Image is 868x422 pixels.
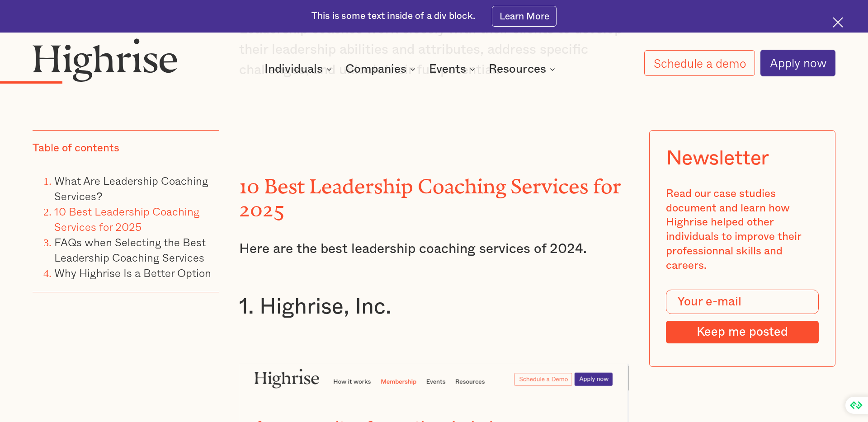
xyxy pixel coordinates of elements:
div: Individuals [264,64,335,75]
div: Resources [489,64,558,75]
div: Read our case studies document and learn how Highrise helped other individuals to improve their p... [666,187,819,273]
img: Cross icon [833,17,843,28]
div: Newsletter [666,147,769,170]
a: Apply now [760,50,835,76]
div: Events [429,64,478,75]
div: Companies [345,64,406,75]
div: Table of contents [33,141,119,156]
a: FAQs when Selecting the Best Leadership Coaching Services [54,234,206,266]
div: Companies [345,64,418,75]
form: Modal Form [666,290,819,343]
a: Schedule a demo [644,50,755,76]
p: Here are the best leadership coaching services of 2024. [239,239,629,259]
a: 10 Best Leadership Coaching Services for 2025 [54,203,200,235]
a: Learn More [492,6,557,26]
a: What Are Leadership Coaching Services? [54,172,208,204]
img: Highrise logo [33,38,178,82]
h2: 10 Best Leadership Coaching Services for 2025 [239,170,629,216]
div: Resources [489,64,546,75]
div: This is some text inside of a div block. [311,10,476,23]
input: Your e-mail [666,290,819,314]
input: Keep me posted [666,321,819,343]
div: Individuals [264,64,323,75]
h3: 1. Highrise, Inc. [239,293,629,320]
a: Why Highrise Is a Better Option [54,264,211,281]
div: Events [429,64,466,75]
